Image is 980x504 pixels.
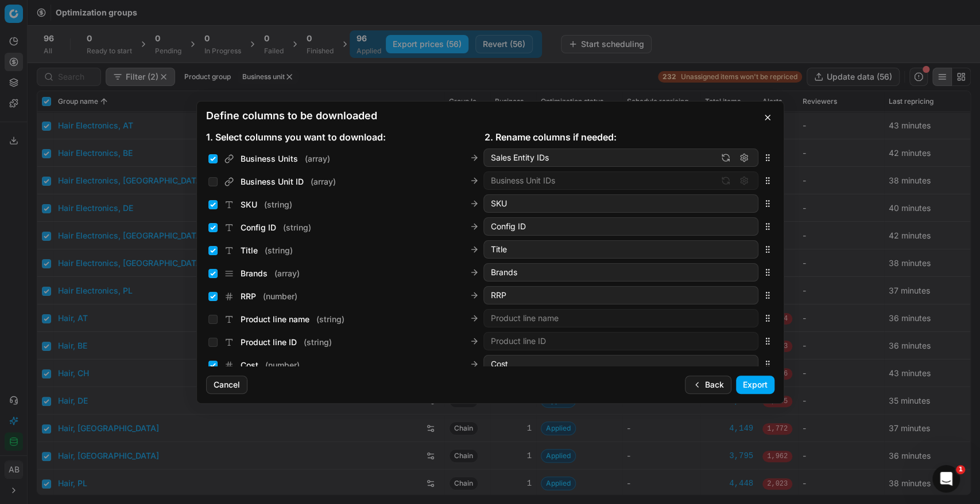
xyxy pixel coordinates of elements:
[241,176,304,187] span: Business Unit ID
[241,360,258,371] span: Cost
[241,314,309,325] span: Product line name
[206,130,485,144] div: 1. Select columns you want to download:
[241,199,257,210] span: SKU
[241,245,258,256] span: Title
[265,360,300,371] span: ( number )
[241,153,298,165] span: Business Units
[265,245,293,256] span: ( string )
[274,268,300,279] span: ( array )
[304,337,332,348] span: ( string )
[685,376,731,394] button: Back
[485,130,763,144] div: 2. Rename columns if needed:
[932,465,960,493] iframe: Intercom live chat
[264,199,292,210] span: ( string )
[241,337,297,348] span: Product line ID
[736,376,774,394] button: Export
[956,465,965,474] span: 1
[241,291,256,302] span: RRP
[206,376,247,394] button: Cancel
[311,176,336,187] span: ( array )
[305,153,330,165] span: ( array )
[263,291,297,302] span: ( number )
[241,222,276,233] span: Config ID
[206,111,774,121] h2: Define columns to be downloaded
[316,314,344,325] span: ( string )
[283,222,311,233] span: ( string )
[241,268,268,279] span: Brands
